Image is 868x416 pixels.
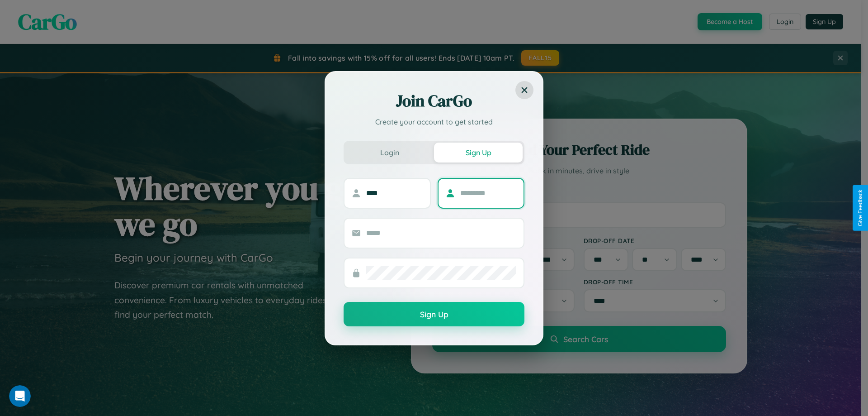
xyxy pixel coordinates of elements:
button: Sign Up [344,302,524,326]
p: Create your account to get started [344,116,524,127]
button: Login [345,143,434,163]
div: Give Feedback [857,190,863,226]
iframe: Intercom live chat [9,385,31,407]
button: Sign Up [434,143,523,163]
h2: Join CarGo [344,90,524,112]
